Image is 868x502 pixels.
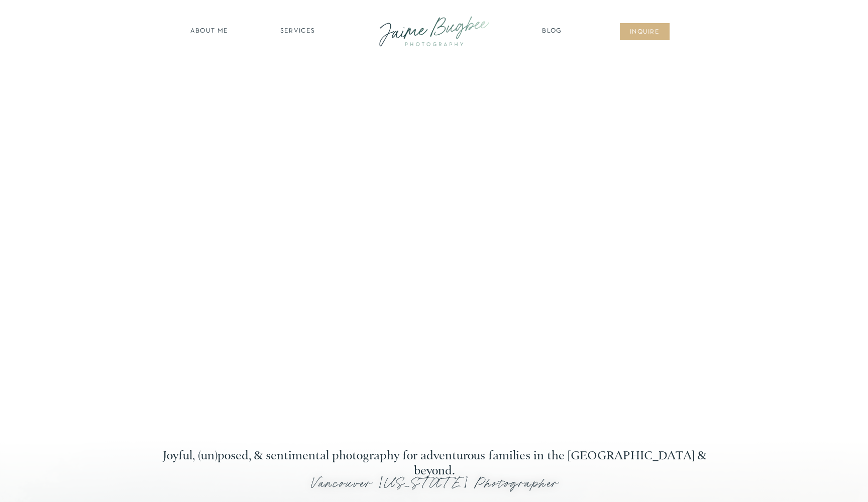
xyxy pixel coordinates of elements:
[187,27,231,37] a: about ME
[539,27,565,37] a: Blog
[153,449,715,464] h2: Joyful, (un)posed, & sentimental photography for adventurous families in the [GEOGRAPHIC_DATA] & ...
[149,476,720,498] h1: Vancouver [US_STATE] Photographer
[624,28,665,38] a: inqUIre
[269,27,326,37] a: SERVICES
